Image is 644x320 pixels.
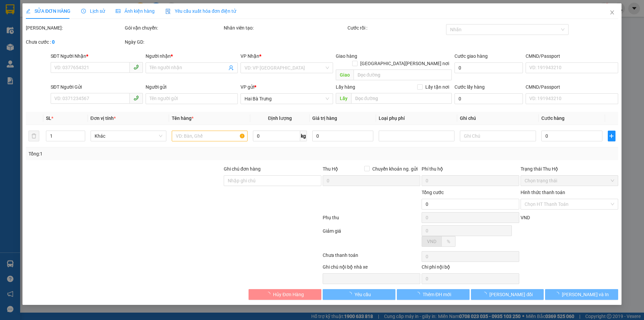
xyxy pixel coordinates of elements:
[526,83,618,91] div: CMND/Passport
[526,52,618,60] div: CMND/Passport
[322,227,421,250] div: Giảm giá
[241,83,333,91] div: VP gửi
[541,116,565,121] span: Cước hàng
[545,289,618,300] button: [PERSON_NAME] và In
[81,8,105,14] span: Lịch sử
[447,239,450,244] span: %
[454,93,523,104] input: Cước lấy hàng
[51,52,143,60] div: SĐT Người Nhận
[422,165,519,175] div: Phí thu hộ
[91,116,116,121] span: Đơn vị tính
[422,263,519,273] div: Chi phí nội bộ
[322,214,421,226] div: Phụ thu
[603,3,622,22] button: Close
[26,24,123,32] div: [PERSON_NAME]:
[51,83,143,91] div: SĐT Người Gửi
[81,9,86,13] span: clock-circle
[347,292,355,296] span: loading
[521,215,530,220] span: VND
[249,289,321,300] button: Hủy Đơn Hàng
[323,166,338,172] span: Thu Hộ
[26,8,70,14] span: SỬA ĐƠN HÀNG
[355,291,371,298] span: Yêu cầu
[116,9,120,13] span: picture
[172,116,194,121] span: Tên hàng
[354,70,452,80] input: Dọc đường
[427,239,436,244] span: VND
[224,175,321,186] input: Ghi chú đơn hàng
[454,62,523,73] input: Cước giao hàng
[26,38,123,46] div: Chưa cước :
[482,292,490,296] span: loading
[165,8,236,14] span: Yêu cầu xuất hóa đơn điện tử
[29,131,39,141] button: delete
[273,291,304,298] span: Hủy Đơn Hàng
[172,131,248,141] input: VD: Bàn, Ghế
[521,165,618,173] div: Trạng thái Thu Hộ
[336,84,355,90] span: Lấy hàng
[245,94,329,104] span: Hai Bà Trưng
[609,10,615,15] span: close
[224,24,346,32] div: Nhân viên tạo:
[26,9,31,13] span: edit
[351,93,452,104] input: Dọc đường
[229,65,234,71] span: user-add
[116,8,155,14] span: Ảnh kiện hàng
[521,190,565,195] label: Hình thức thanh toán
[146,52,238,60] div: Người nhận
[525,176,614,186] span: Chọn trạng thái
[125,24,222,32] div: Gói vận chuyển:
[423,83,452,91] span: Lấy tận nơi
[312,116,337,121] span: Giá trị hàng
[370,165,420,173] span: Chuyển khoản ng. gửi
[358,60,452,67] span: [GEOGRAPHIC_DATA][PERSON_NAME] nơi
[52,39,55,45] b: 0
[133,64,139,70] span: phone
[460,131,536,141] input: Ghi Chú
[608,131,615,141] button: plus
[397,289,470,300] button: Thêm ĐH mới
[336,53,357,59] span: Giao hàng
[323,263,420,273] div: Ghi chú nội bộ nhà xe
[46,116,52,121] span: SL
[471,289,544,300] button: [PERSON_NAME] đổi
[458,112,539,125] th: Ghi chú
[336,70,354,80] span: Giao
[224,166,261,172] label: Ghi chú đơn hàng
[423,291,451,298] span: Thêm ĐH mới
[554,292,562,296] span: loading
[266,292,273,296] span: loading
[29,150,249,157] div: Tổng: 1
[490,291,533,298] span: [PERSON_NAME] đổi
[422,190,444,195] span: Tổng cước
[336,93,351,104] span: Lấy
[125,38,222,46] div: Ngày GD:
[165,9,171,14] img: icon
[95,131,162,141] span: Khác
[562,291,609,298] span: [PERSON_NAME] và In
[268,116,292,121] span: Định lượng
[300,131,307,141] span: kg
[454,53,488,59] label: Cước giao hàng
[241,53,260,59] span: VP Nhận
[415,292,423,296] span: loading
[323,289,395,300] button: Yêu cầu
[454,84,485,90] label: Cước lấy hàng
[608,133,615,139] span: plus
[347,24,445,32] div: Cước rồi :
[133,95,139,101] span: phone
[322,252,421,263] div: Chưa thanh toán
[376,112,457,125] th: Loại phụ phí
[146,83,238,91] div: Người gửi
